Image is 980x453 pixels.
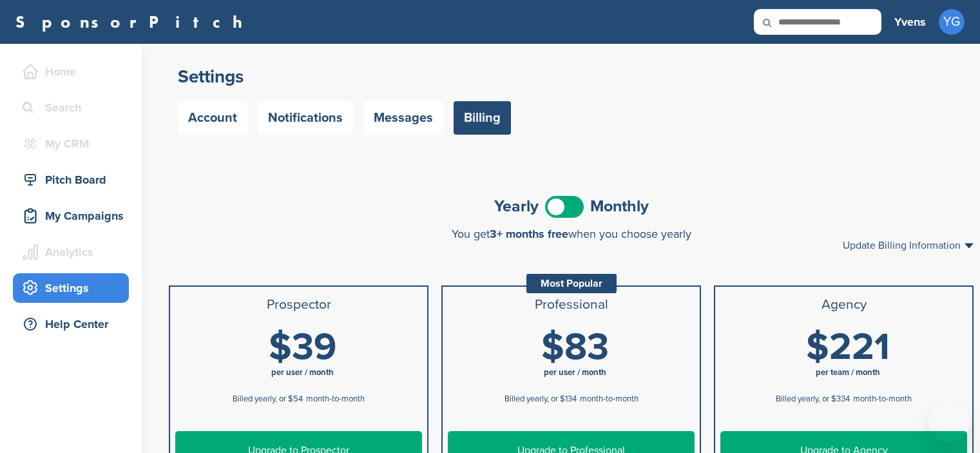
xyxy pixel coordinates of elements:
div: Search [19,96,129,119]
span: YG [939,9,965,35]
h2: Settings [178,65,965,88]
a: Analytics [13,237,129,267]
a: Notifications [258,101,353,135]
div: Help Center [19,313,129,336]
a: Help Center [13,309,129,339]
span: $39 [269,325,336,370]
span: month-to-month [580,394,639,404]
span: Monthly [590,198,649,215]
div: You get when you choose yearly [169,227,974,240]
a: Yvens [894,8,926,36]
span: month-to-month [853,394,912,404]
span: Yearly [494,198,539,215]
a: Pitch Board [13,165,129,195]
h3: Yvens [894,13,926,31]
span: Billed yearly, or $334 [776,394,850,404]
div: Home [19,60,129,83]
a: Settings [13,273,129,303]
span: $83 [541,325,609,370]
div: Settings [19,276,129,300]
span: $221 [806,325,890,370]
a: SponsorPitch [15,14,251,30]
div: Most Popular [526,274,617,293]
a: My Campaigns [13,201,129,231]
a: Home [13,57,129,86]
span: per user / month [544,367,606,378]
span: 3+ months free [490,227,568,241]
h3: Prospector [175,297,422,313]
div: My CRM [19,132,129,155]
a: Account [178,101,247,135]
h3: Agency [720,297,967,313]
a: Search [13,93,129,122]
a: Update Billing Information [843,240,974,251]
h3: Professional [448,297,695,313]
a: My CRM [13,129,129,159]
span: month-to-month [306,394,365,404]
div: Pitch Board [19,168,129,191]
a: Messages [363,101,443,135]
span: per user / month [271,367,334,378]
span: per team / month [816,367,880,378]
span: Billed yearly, or $54 [233,394,303,404]
div: My Campaigns [19,204,129,227]
a: Billing [454,101,511,135]
iframe: Button to launch messaging window [928,401,970,443]
span: Billed yearly, or $134 [504,394,577,404]
div: Analytics [19,240,129,264]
